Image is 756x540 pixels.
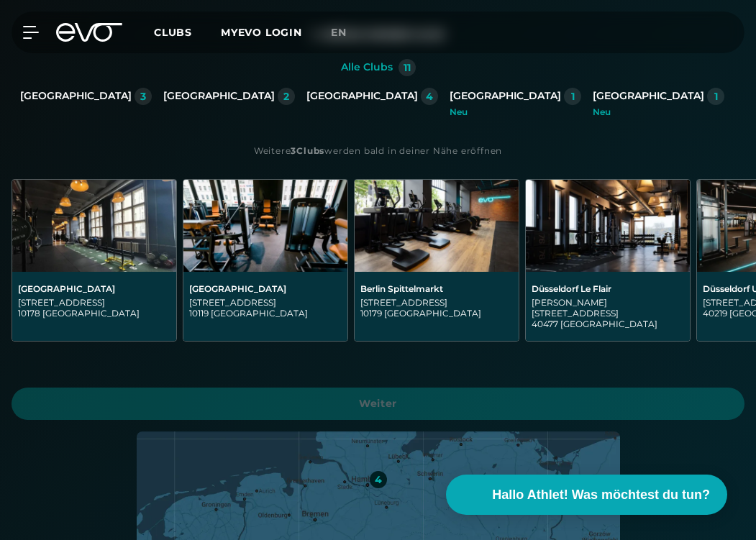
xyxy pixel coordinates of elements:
div: 2 [283,91,289,101]
div: Neu [593,108,724,116]
div: [GEOGRAPHIC_DATA] [306,90,418,103]
img: Berlin Alexanderplatz [12,180,176,272]
div: [STREET_ADDRESS] 10119 [GEOGRAPHIC_DATA] [189,297,342,319]
span: en [331,26,347,39]
span: Clubs [154,26,192,39]
a: Clubs [154,25,221,39]
div: [GEOGRAPHIC_DATA] [163,90,275,103]
div: [STREET_ADDRESS] 10179 [GEOGRAPHIC_DATA] [360,297,513,319]
div: [GEOGRAPHIC_DATA] [593,90,704,103]
div: 11 [404,63,411,73]
div: Alle Clubs [341,61,393,74]
a: en [331,24,364,41]
div: Neu [450,108,581,116]
div: [GEOGRAPHIC_DATA] [18,283,170,294]
div: 1 [714,91,718,101]
div: 3 [140,91,146,101]
div: [PERSON_NAME][STREET_ADDRESS] 40477 [GEOGRAPHIC_DATA] [532,297,684,329]
button: Hallo Athlet! Was möchtest du tun? [446,475,727,515]
a: Weiter [12,388,744,420]
div: 4 [426,91,433,101]
div: [GEOGRAPHIC_DATA] [450,90,561,103]
a: MYEVO LOGIN [221,26,302,39]
strong: 3 [291,145,296,156]
span: Weiter [29,396,727,411]
span: Hallo Athlet! Was möchtest du tun? [492,485,710,505]
div: 1 [571,91,575,101]
div: [STREET_ADDRESS] 10178 [GEOGRAPHIC_DATA] [18,297,170,319]
img: Düsseldorf Le Flair [526,180,690,272]
div: [GEOGRAPHIC_DATA] [189,283,342,294]
div: Düsseldorf Le Flair [532,283,684,294]
img: Berlin Rosenthaler Platz [183,180,347,272]
strong: Clubs [296,145,324,156]
img: Berlin Spittelmarkt [355,180,519,272]
div: 4 [375,475,382,485]
div: Berlin Spittelmarkt [360,283,513,294]
div: [GEOGRAPHIC_DATA] [20,90,132,103]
